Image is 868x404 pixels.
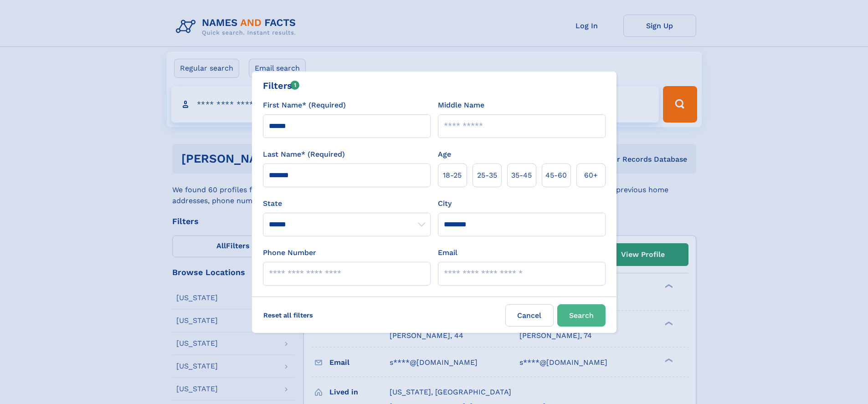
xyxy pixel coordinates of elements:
[438,198,452,209] label: City
[443,170,462,181] span: 18‑25
[263,100,346,111] label: First Name* (Required)
[511,170,532,181] span: 35‑45
[263,247,316,258] label: Phone Number
[505,304,554,327] label: Cancel
[545,170,567,181] span: 45‑60
[477,170,497,181] span: 25‑35
[584,170,598,181] span: 60+
[263,149,345,160] label: Last Name* (Required)
[263,79,300,92] div: Filters
[438,100,484,111] label: Middle Name
[257,304,319,326] label: Reset all filters
[263,198,431,209] label: State
[438,247,457,258] label: Email
[438,149,451,160] label: Age
[557,304,606,327] button: Search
